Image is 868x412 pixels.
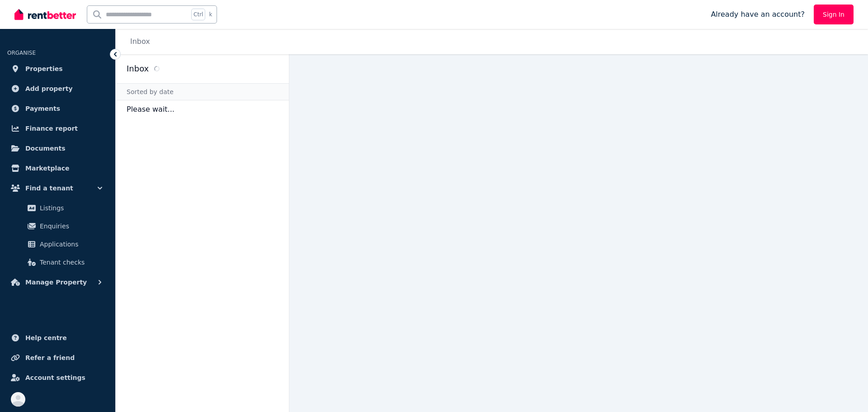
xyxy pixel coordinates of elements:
[209,11,212,18] span: k
[7,99,108,118] a: Payments
[127,62,149,75] h2: Inbox
[25,183,73,194] span: Find a tenant
[7,80,108,98] a: Add property
[25,163,69,174] span: Marketplace
[116,100,289,118] p: Please wait...
[711,9,805,20] span: Already have an account?
[7,349,108,367] a: Refer a friend
[11,217,104,235] a: Enquiries
[40,257,101,268] span: Tenant checks
[25,103,60,114] span: Payments
[11,199,104,217] a: Listings
[7,273,108,291] button: Manage Property
[25,352,75,363] span: Refer a friend
[7,179,108,197] button: Find a tenant
[14,8,76,21] img: RentBetter
[7,159,108,177] a: Marketplace
[40,239,101,250] span: Applications
[25,143,66,154] span: Documents
[25,372,85,383] span: Account settings
[130,37,150,46] a: Inbox
[25,332,67,343] span: Help centre
[814,5,854,24] a: Sign In
[7,60,108,78] a: Properties
[25,83,73,94] span: Add property
[11,253,104,271] a: Tenant checks
[25,63,63,74] span: Properties
[116,29,161,54] nav: Breadcrumb
[116,83,289,100] div: Sorted by date
[25,123,78,134] span: Finance report
[7,119,108,137] a: Finance report
[25,277,87,288] span: Manage Property
[191,9,205,20] span: Ctrl
[7,139,108,157] a: Documents
[40,221,101,232] span: Enquiries
[7,369,108,387] a: Account settings
[11,235,104,253] a: Applications
[7,50,36,56] span: ORGANISE
[40,203,101,213] span: Listings
[7,329,108,347] a: Help centre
